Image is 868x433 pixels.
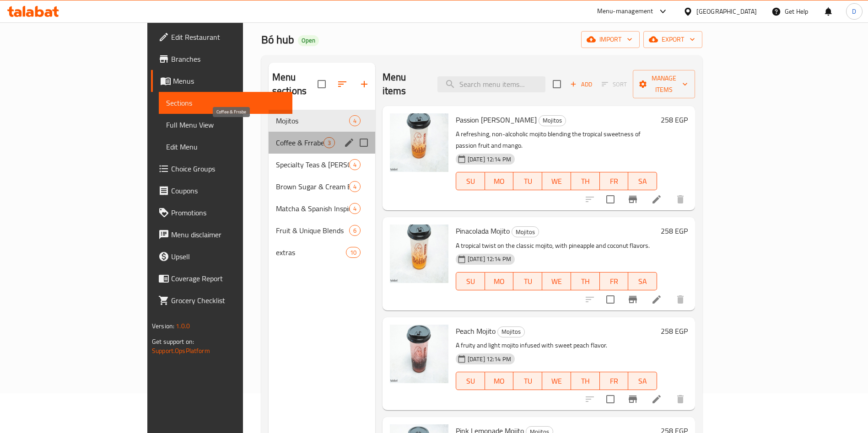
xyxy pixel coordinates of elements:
[632,374,653,388] span: SA
[349,181,361,192] div: items
[276,115,349,126] span: Mojitos
[390,325,448,383] img: Peach Mojito
[622,289,644,310] button: Branch-specific-item
[498,326,524,337] span: Mojitos
[350,204,360,213] span: 4
[349,159,361,170] div: items
[604,275,625,288] span: FR
[661,225,688,237] h6: 258 EGP
[349,115,361,126] div: items
[601,190,620,209] span: Select to update
[171,229,285,240] span: Menu disclaimer
[571,372,600,390] button: TH
[269,110,375,132] div: Mojitos4
[159,114,292,136] a: Full Menu View
[276,203,349,214] span: Matcha & Spanish Inspired
[456,272,485,290] button: SU
[464,255,515,263] span: [DATE] 12:14 PM
[566,77,596,91] button: Add
[269,241,375,263] div: extras10
[456,224,510,238] span: Pinacolada Mojito
[437,76,545,92] input: search
[542,172,571,190] button: WE
[661,113,688,126] h6: 258 EGP
[350,160,360,169] span: 4
[575,275,596,288] span: TH
[390,113,448,172] img: Passion Mango Mojito
[151,224,292,246] a: Menu disclaimer
[517,175,539,188] span: TU
[151,158,292,180] a: Choice Groups
[353,73,375,95] button: Add section
[651,294,662,305] a: Edit menu item
[166,97,285,108] span: Sections
[269,106,375,267] nav: Menu sections
[350,182,360,191] span: 4
[512,226,539,237] div: Mojitos
[323,137,335,148] div: items
[569,79,593,90] span: Add
[460,275,481,288] span: SU
[349,225,361,236] div: items
[456,324,496,338] span: Peach Mojito
[276,137,323,148] span: Coffee & Frrabe
[349,203,361,214] div: items
[622,388,644,410] button: Branch-specific-item
[696,6,757,16] div: [GEOGRAPHIC_DATA]
[171,32,285,43] span: Edit Restaurant
[456,113,537,127] span: Passion [PERSON_NAME]
[276,225,349,236] span: Fruit & Unique Blends
[460,374,481,388] span: SU
[312,75,331,94] span: Select all sections
[350,117,360,125] span: 4
[276,247,346,258] span: extras
[173,75,285,86] span: Menus
[166,141,285,152] span: Edit Menu
[346,247,361,258] div: items
[151,48,292,70] a: Branches
[489,175,510,188] span: MO
[151,246,292,267] a: Upsell
[298,37,319,44] span: Open
[542,372,571,390] button: WE
[350,226,360,235] span: 6
[171,185,285,196] span: Coupons
[600,372,629,390] button: FR
[276,181,349,192] span: Brown Sugar & Cream Brulee
[571,272,600,290] button: TH
[151,70,292,92] a: Menus
[513,172,542,190] button: TU
[331,73,353,95] span: Sort sections
[269,132,375,154] div: Coffee & Frrabe3edit
[651,394,662,405] a: Edit menu item
[643,31,702,48] button: export
[588,34,632,45] span: import
[171,163,285,174] span: Choice Groups
[166,119,285,130] span: Full Menu View
[383,70,426,98] h2: Menu items
[159,136,292,158] a: Edit Menu
[456,372,485,390] button: SU
[151,202,292,224] a: Promotions
[852,6,856,16] span: D
[542,272,571,290] button: WE
[669,188,691,210] button: delete
[176,320,190,332] span: 1.0.0
[539,115,566,126] span: Mojitos
[489,374,510,388] span: MO
[601,290,620,309] span: Select to update
[632,275,653,288] span: SA
[633,70,695,98] button: Manage items
[171,53,285,64] span: Branches
[651,194,662,205] a: Edit menu item
[669,289,691,310] button: delete
[566,77,596,91] span: Add item
[596,77,633,91] span: Select section first
[151,267,292,289] a: Coverage Report
[171,295,285,306] span: Grocery Checklist
[600,272,629,290] button: FR
[517,374,539,388] span: TU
